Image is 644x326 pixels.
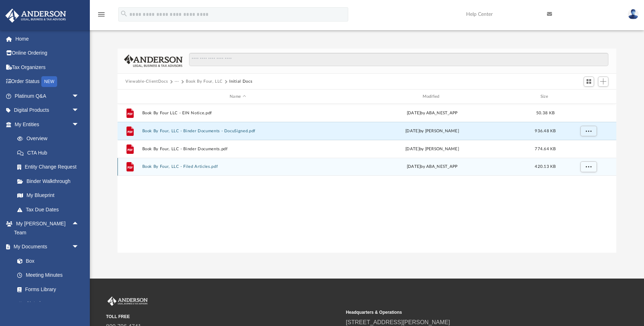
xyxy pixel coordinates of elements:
[5,217,86,240] a: My [PERSON_NAME] Teamarrow_drop_up
[186,78,223,85] button: Book By Four, LLC
[535,165,556,169] span: 420.13 KB
[346,319,450,325] a: [STREET_ADDRESS][PERSON_NAME]
[72,117,86,132] span: arrow_drop_down
[72,103,86,118] span: arrow_drop_down
[142,165,333,169] button: Book By Four, LLC - Filed Articles.pdf
[337,128,528,134] div: [DATE] by [PERSON_NAME]
[563,93,613,100] div: id
[5,89,90,103] a: Platinum Q&Aarrow_drop_down
[72,240,86,254] span: arrow_drop_down
[337,146,528,152] div: [DATE] by [PERSON_NAME]
[142,93,333,100] div: Name
[189,53,608,66] input: Search files and folders
[97,10,106,19] i: menu
[10,188,86,203] a: My Blueprint
[41,76,57,87] div: NEW
[10,132,90,146] a: Overview
[598,77,609,87] button: Add
[229,78,252,85] button: Initial Docs
[628,9,639,19] img: User Pic
[5,46,90,60] a: Online Ordering
[337,110,528,116] div: [DATE] by ABA_NEST_APP
[10,202,90,217] a: Tax Due Dates
[580,126,597,137] button: More options
[10,282,83,297] a: Forms Library
[106,313,341,320] small: TOLL FREE
[10,297,86,311] a: Notarize
[5,32,90,46] a: Home
[118,104,616,253] div: grid
[125,78,168,85] button: Viewable-ClientDocs
[175,78,179,85] button: ···
[142,111,333,115] button: Book By Four LLC - EIN Notice.pdf
[5,74,90,89] a: Order StatusNEW
[5,103,90,118] a: Digital Productsarrow_drop_down
[5,117,90,132] a: My Entitiesarrow_drop_down
[121,93,139,100] div: id
[142,129,333,133] button: Book By Four, LLC - Binder Documents - DocuSigned.pdf
[337,164,528,170] div: [DATE] by ABA_NEST_APP
[535,129,556,133] span: 936.48 KB
[10,160,90,174] a: Entity Change Request
[10,254,83,268] a: Box
[531,93,560,100] div: Size
[142,147,333,151] button: Book By Four, LLC - Binder Documents.pdf
[97,14,106,19] a: menu
[10,174,90,188] a: Binder Walkthrough
[72,89,86,104] span: arrow_drop_down
[346,309,580,316] small: Headquarters & Operations
[3,9,68,23] img: Anderson Advisors Platinum Portal
[120,10,128,18] i: search
[535,147,556,151] span: 774.64 KB
[72,217,86,231] span: arrow_drop_up
[10,268,86,283] a: Meeting Minutes
[5,60,90,74] a: Tax Organizers
[336,93,528,100] div: Modified
[536,111,555,115] span: 50.38 KB
[106,297,149,306] img: Anderson Advisors Platinum Portal
[584,77,594,87] button: Switch to Grid View
[5,240,86,254] a: My Documentsarrow_drop_down
[580,161,597,172] button: More options
[10,146,90,160] a: CTA Hub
